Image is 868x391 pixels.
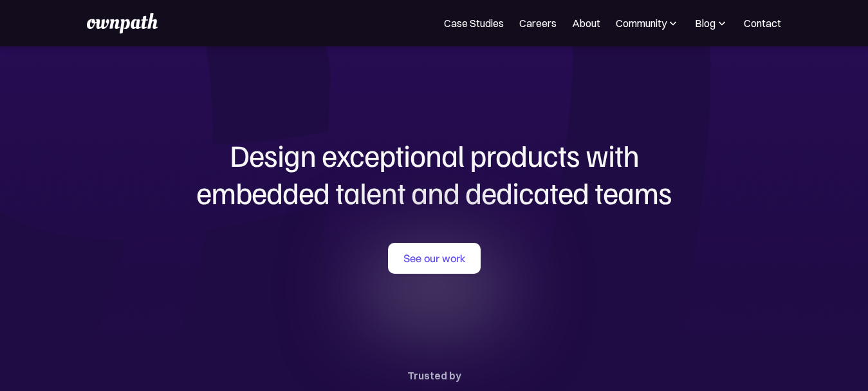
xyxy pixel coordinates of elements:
[444,15,504,31] a: Case Studies
[616,15,667,31] div: Community
[125,137,743,211] h1: Design exceptional products with embedded talent and dedicated teams
[695,15,716,31] div: Blog
[572,15,600,31] a: About
[388,243,481,274] a: See our work
[407,367,461,385] div: Trusted by
[519,15,557,31] a: Careers
[695,15,728,31] div: Blog
[616,15,679,31] div: Community
[744,15,781,31] a: Contact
